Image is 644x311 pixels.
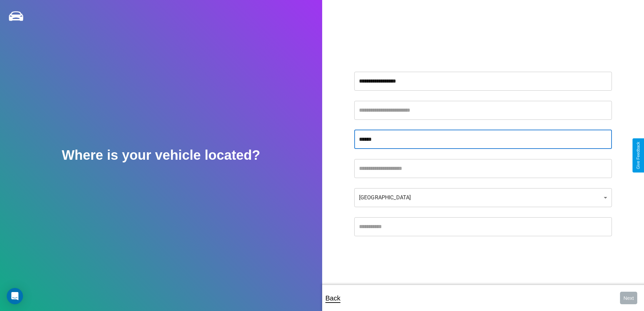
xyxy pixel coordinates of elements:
div: [GEOGRAPHIC_DATA] [354,188,612,207]
div: Give Feedback [636,142,641,169]
button: Next [620,292,637,304]
h2: Where is your vehicle located? [62,148,260,163]
p: Back [326,292,340,304]
div: Open Intercom Messenger [7,288,23,304]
